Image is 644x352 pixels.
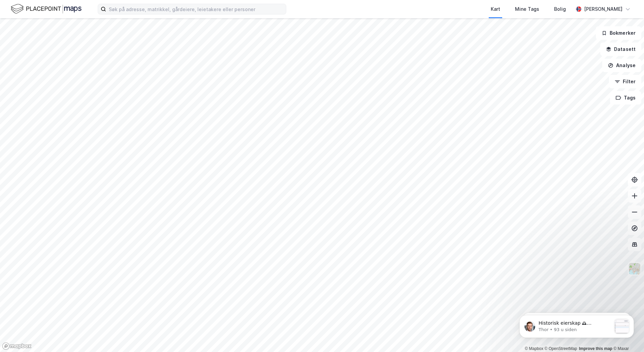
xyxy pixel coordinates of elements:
[515,5,539,13] div: Mine Tags
[554,5,566,13] div: Bolig
[491,5,500,13] div: Kart
[600,42,641,56] button: Datasett
[584,5,622,13] div: [PERSON_NAME]
[106,4,286,14] input: Søk på adresse, matrikkel, gårdeiere, leietakere eller personer
[628,262,641,275] img: Z
[596,26,641,40] button: Bokmerker
[579,346,612,351] a: Improve this map
[525,346,543,351] a: Mapbox
[2,342,32,350] a: Mapbox homepage
[610,91,641,105] button: Tags
[509,301,644,349] iframe: Intercom notifications melding
[11,3,82,15] img: logo.f888ab2527a4732fd821a326f86c7f29.svg
[609,75,641,88] button: Filter
[602,59,641,72] button: Analyse
[545,346,577,351] a: OpenStreetMap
